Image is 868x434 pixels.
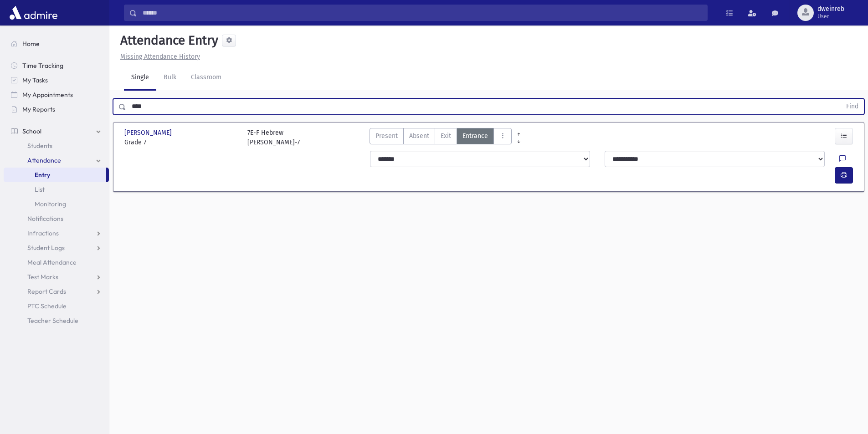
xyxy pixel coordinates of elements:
[375,131,398,141] span: Present
[35,185,45,194] span: List
[27,273,58,281] span: Test Marks
[4,240,109,255] a: Student Logs
[370,128,512,147] div: AttTypes
[27,287,66,296] span: Report Cards
[27,214,63,223] span: Notifications
[184,65,229,91] a: Classroom
[137,5,707,21] input: Search
[4,87,109,102] a: My Appointments
[117,53,200,61] a: Missing Attendance History
[27,258,77,266] span: Meal Attendance
[817,5,844,13] span: dweinreb
[27,156,61,164] span: Attendance
[4,270,109,284] a: Test Marks
[4,124,109,138] a: School
[4,226,109,240] a: Infractions
[4,197,109,211] a: Monitoring
[409,131,429,141] span: Absent
[124,65,156,91] a: Single
[4,168,106,182] a: Entry
[4,284,109,299] a: Report Cards
[817,13,844,20] span: User
[22,127,41,135] span: School
[4,211,109,226] a: Notifications
[22,61,63,70] span: Time Tracking
[27,142,52,150] span: Students
[462,131,488,141] span: Entrance
[35,200,66,208] span: Monitoring
[4,299,109,313] a: PTC Schedule
[27,244,65,252] span: Student Logs
[27,317,78,325] span: Teacher Schedule
[156,65,184,91] a: Bulk
[120,53,200,61] u: Missing Attendance History
[4,313,109,328] a: Teacher Schedule
[124,138,238,147] span: Grade 7
[27,302,67,310] span: PTC Schedule
[4,153,109,168] a: Attendance
[4,138,109,153] a: Students
[441,131,451,141] span: Exit
[124,128,174,138] span: [PERSON_NAME]
[35,171,50,179] span: Entry
[22,40,40,48] span: Home
[27,229,59,237] span: Infractions
[4,36,109,51] a: Home
[22,105,55,113] span: My Reports
[4,102,109,117] a: My Reports
[4,255,109,270] a: Meal Attendance
[4,73,109,87] a: My Tasks
[22,91,73,99] span: My Appointments
[841,99,864,114] button: Find
[22,76,48,84] span: My Tasks
[4,58,109,73] a: Time Tracking
[4,182,109,197] a: List
[117,33,218,48] h5: Attendance Entry
[7,4,60,22] img: AdmirePro
[247,128,300,147] div: 7E-F Hebrew [PERSON_NAME]-7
